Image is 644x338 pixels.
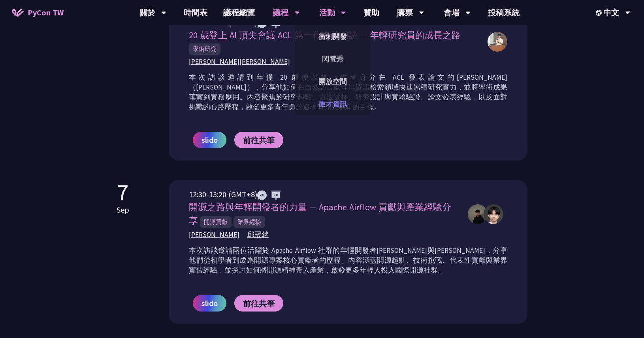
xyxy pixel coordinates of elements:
[295,27,371,46] a: 衝刺開發
[117,180,129,204] p: 7
[234,295,283,312] a: 前往共筆
[295,72,371,91] a: 開放空間
[201,297,218,309] span: slido
[295,95,371,113] a: 徵才資訊
[234,132,283,148] a: 前往共筆
[201,134,218,146] span: slido
[117,204,129,216] p: Sep
[257,190,281,200] img: ZHZH.38617ef.svg
[596,10,604,16] img: Locale Icon
[189,43,220,55] span: 學術研究
[243,135,275,145] span: 前往共筆
[468,204,488,224] img: 劉哲佑 Jason,邱冠銘
[488,32,507,52] img: 許新翎 Justin Hsu
[295,50,371,68] a: 閃電秀
[247,230,269,240] span: 邱冠銘
[189,73,507,112] p: 本次訪談邀請到年僅 20 歲便以第一作者身分在 ACL 發表論文的[PERSON_NAME]（[PERSON_NAME]），分享他如何在自然語言處理與資訊檢索領域快速累積研究實力，並將學術成果落...
[243,299,275,308] span: 前往共筆
[189,246,507,275] p: 本次訪談邀請兩位活躍於 Apache Airflow 社群的年輕開發者[PERSON_NAME]與[PERSON_NAME]，分享他們從初學者到成為開源專案核心貢獻者的歷程。內容涵蓋開源起點、技...
[189,230,239,240] span: [PERSON_NAME]
[189,30,461,41] span: 20 歲登上 AI 頂尖會議 ACL 第一作者的秘訣 — 年輕研究員的成長之路
[200,216,232,228] span: 開源貢獻
[193,295,226,312] a: slido
[189,202,451,226] span: 開源之路與年輕開發者的力量 — Apache Airflow 貢獻與產業經驗分享
[189,189,460,200] div: 12:30-13:20 (GMT+8)
[193,132,226,148] a: slido
[28,7,64,19] span: PyCon TW
[4,3,72,22] a: PyCon TW
[189,57,290,67] span: [PERSON_NAME][PERSON_NAME]
[12,9,24,17] img: Home icon of PyCon TW 2025
[233,216,265,228] span: 業界經驗
[484,204,503,224] img: 劉哲佑 Jason,邱冠銘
